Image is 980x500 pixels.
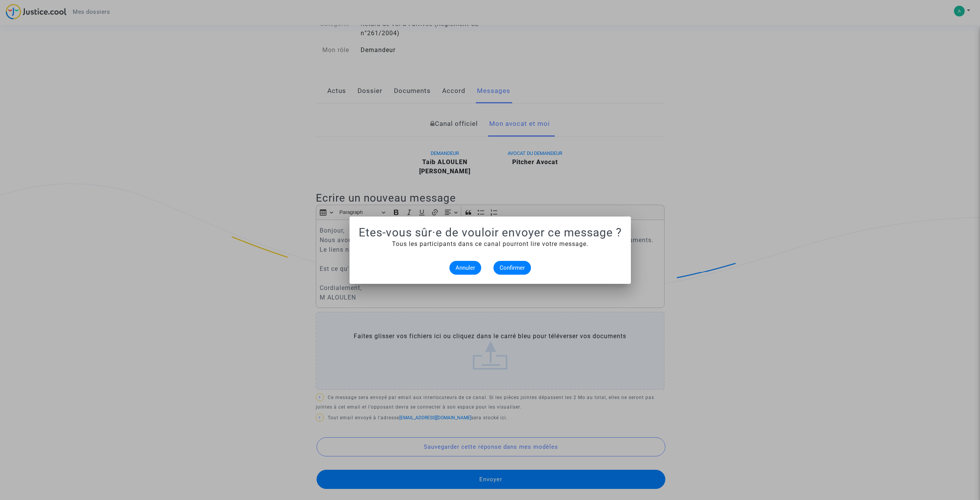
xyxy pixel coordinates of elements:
button: Annuler [449,261,481,275]
button: Confirmer [493,261,531,275]
span: Confirmer [500,264,525,271]
span: Annuler [456,264,475,271]
h1: Etes-vous sûr·e de vouloir envoyer ce message ? [359,226,622,239]
span: Tous les participants dans ce canal pourront lire votre message. [392,240,588,248]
